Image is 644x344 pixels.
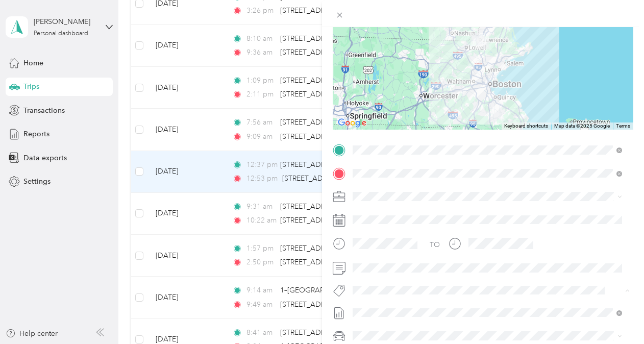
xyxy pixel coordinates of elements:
[587,287,644,344] iframe: Everlance-gr Chat Button Frame
[616,123,630,129] a: Terms (opens in new tab)
[504,122,548,130] button: Keyboard shortcuts
[335,116,369,130] img: Google
[554,123,610,129] span: Map data ©2025 Google
[335,116,369,130] a: Open this area in Google Maps (opens a new window)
